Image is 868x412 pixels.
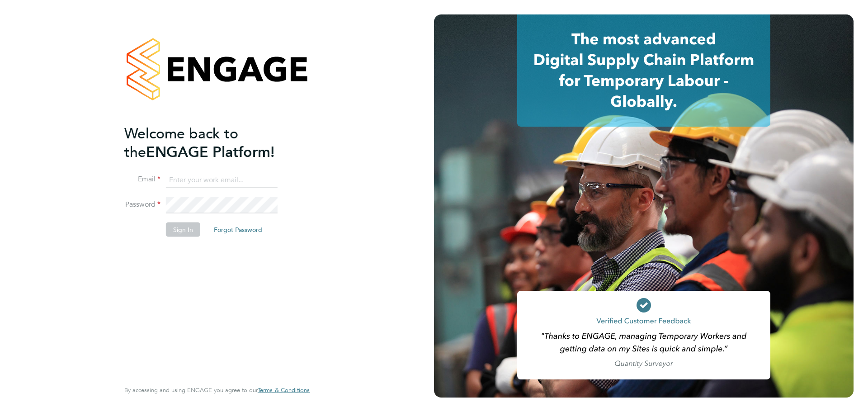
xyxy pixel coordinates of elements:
button: Sign In [166,223,200,237]
span: Terms & Conditions [258,386,310,394]
label: Password [124,200,160,209]
a: Terms & Conditions [258,387,310,394]
h2: ENGAGE Platform! [124,124,301,161]
span: Welcome back to the [124,124,238,161]
label: Email [124,175,160,184]
button: Forgot Password [207,223,269,237]
span: By accessing and using ENGAGE you agree to our [124,386,310,394]
input: Enter your work email... [166,172,278,188]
